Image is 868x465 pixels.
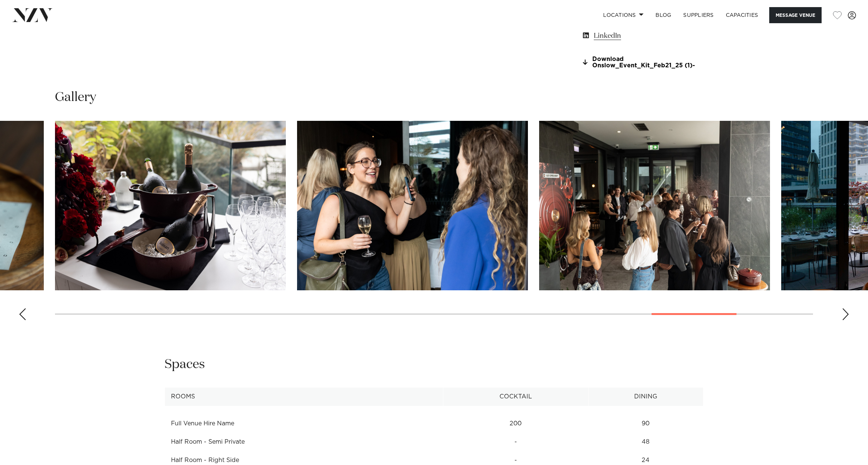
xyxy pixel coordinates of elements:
td: 90 [588,414,703,433]
td: Full Venue Hire Name [165,414,443,433]
swiper-slide: 25 / 28 [539,121,770,290]
td: 200 [443,414,588,433]
th: Cocktail [443,388,588,406]
h2: Gallery [55,89,96,106]
a: SUPPLIERS [677,7,719,23]
a: BLOG [650,7,677,23]
a: Download Onslow_Event_Kit_Feb21_25 (1)- [581,56,703,69]
swiper-slide: 23 / 28 [55,121,286,290]
a: LinkedIn [581,31,703,41]
a: Locations [597,7,650,23]
td: Half Room - Semi Private [165,433,443,451]
td: 48 [588,433,703,451]
button: Message Venue [769,7,822,23]
swiper-slide: 24 / 28 [297,121,528,290]
img: nzv-logo.png [12,8,53,22]
h2: Spaces [165,356,205,373]
th: Rooms [165,388,443,406]
td: - [443,433,588,451]
th: Dining [588,388,703,406]
a: Capacities [720,7,764,23]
